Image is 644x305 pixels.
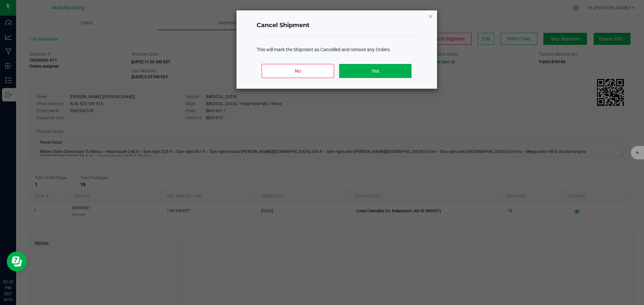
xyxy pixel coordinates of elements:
[428,12,433,20] button: Close
[257,21,417,30] h4: Cancel Shipment
[257,46,417,53] p: This will mark the Shipment as Cancelled and remove any Orders.
[339,64,411,78] button: Yes
[7,251,27,272] iframe: Resource center
[262,64,334,78] button: No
